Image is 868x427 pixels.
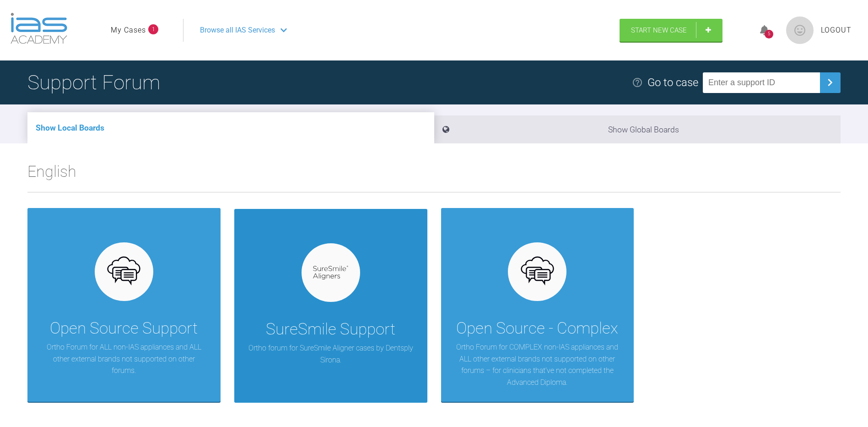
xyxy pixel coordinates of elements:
[441,208,634,402] a: Open Source - ComplexOrtho Forum for COMPLEX non-IAS appliances and ALL other external brands not...
[821,24,852,36] a: Logout
[248,342,414,366] p: Ortho forum for SureSmile Aligner cases by Dentsply Sirona.
[27,112,434,143] li: Show Local Boards
[631,26,687,34] span: Start New Case
[11,13,67,44] img: logo-light.3e3ef733.png
[313,266,348,280] img: suresmile.935bb804.svg
[200,24,275,36] span: Browse all IAS Services
[50,316,198,341] div: Open Source Support
[520,254,555,290] img: opensource.6e495855.svg
[41,341,207,377] p: Ortho Forum for ALL non-IAS appliances and ALL other external brands not supported on other forums.
[823,75,837,90] img: chevronRight.28bd32b0.svg
[266,317,395,342] div: SureSmile Support
[27,159,841,192] h2: English
[703,72,820,93] input: Enter a support ID
[620,19,722,42] a: Start New Case
[765,30,773,38] div: 5
[27,66,160,99] h1: Support Forum
[647,74,698,91] div: Go to case
[27,208,221,402] a: Open Source SupportOrtho Forum for ALL non-IAS appliances and ALL other external brands not suppo...
[111,24,146,36] a: My Cases
[632,77,643,88] img: help.e70b9f3d.svg
[456,316,618,341] div: Open Source - Complex
[434,115,841,143] li: Show Global Boards
[455,341,620,388] p: Ortho Forum for COMPLEX non-IAS appliances and ALL other external brands not supported on other f...
[106,254,141,290] img: opensource.6e495855.svg
[234,208,427,402] a: SureSmile SupportOrtho forum for SureSmile Aligner cases by Dentsply Sirona.
[786,16,814,44] img: profile.png
[148,24,158,34] span: 1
